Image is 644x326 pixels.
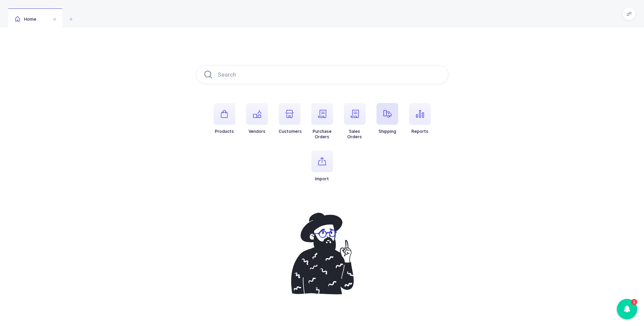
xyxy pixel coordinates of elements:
[214,103,235,134] button: Products
[279,103,302,134] button: Customers
[246,103,268,134] button: Vendors
[15,17,36,22] span: Home
[311,103,333,140] button: PurchaseOrders
[311,150,333,182] button: Import
[376,103,398,134] button: Shipping
[631,299,637,305] div: 1
[196,65,448,84] input: Search
[617,299,637,319] div: 1
[344,103,366,140] button: SalesOrders
[284,209,360,298] img: pointing-up.svg
[409,103,431,134] button: Reports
